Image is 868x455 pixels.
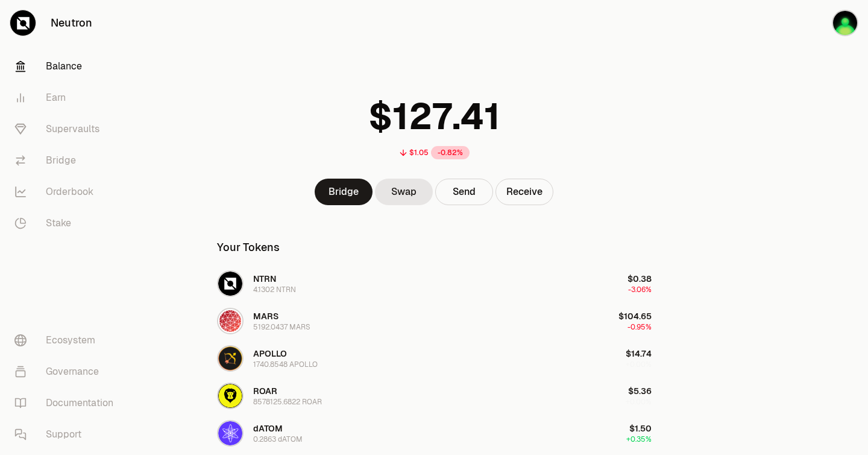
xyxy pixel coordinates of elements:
[253,434,303,444] div: 0.2863 dATOM
[218,346,242,371] img: APOLLO Logo
[435,179,493,205] button: Send
[5,176,130,208] a: Orderbook
[629,423,652,434] span: $1.50
[210,378,659,414] button: ROAR LogoROAR8578125.6822 ROAR$5.36+0.00%
[253,348,287,359] span: APOLLO
[210,415,659,451] button: dATOM LogodATOM0.2863 dATOM$1.50+0.35%
[218,272,242,296] img: NTRN Logo
[375,179,433,205] a: Swap
[5,208,130,239] a: Stake
[210,340,659,377] button: APOLLO LogoAPOLLO1740.8548 APOLLO$14.74+0.00%
[253,322,310,332] div: 5192.0437 MARS
[218,421,242,445] img: dATOM Logo
[627,322,652,332] span: -0.95%
[5,145,130,176] a: Bridge
[618,311,652,322] span: $104.65
[5,82,130,113] a: Earn
[626,397,652,407] span: +0.00%
[5,325,130,356] a: Ecosystem
[626,434,652,444] span: +0.35%
[5,387,130,419] a: Documentation
[626,360,652,369] span: +0.00%
[495,179,553,205] button: Receive
[253,397,322,407] div: 8578125.6822 ROAR
[253,386,277,396] span: ROAR
[5,113,130,145] a: Supervaults
[409,148,429,157] div: $1.05
[253,423,283,434] span: dATOM
[5,356,130,387] a: Governance
[218,309,242,333] img: MARS Logo
[431,146,470,159] div: -0.82%
[5,419,130,450] a: Support
[628,386,652,396] span: $5.36
[627,273,652,284] span: $0.38
[217,239,280,256] div: Your Tokens
[832,10,858,36] img: LFIRVEEE
[253,285,296,294] div: 4.1302 NTRN
[253,360,318,369] div: 1740.8548 APOLLO
[315,179,373,205] a: Bridge
[626,348,652,359] span: $14.74
[210,266,659,302] button: NTRN LogoNTRN4.1302 NTRN$0.38-3.06%
[5,51,130,82] a: Balance
[253,273,276,284] span: NTRN
[210,303,659,339] button: MARS LogoMARS5192.0437 MARS$104.65-0.95%
[628,285,652,294] span: -3.06%
[253,311,278,322] span: MARS
[218,384,242,408] img: ROAR Logo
